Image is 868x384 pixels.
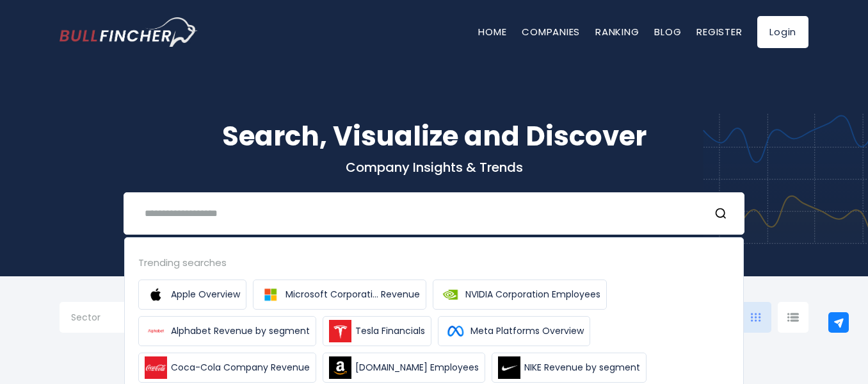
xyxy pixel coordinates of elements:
[253,280,426,310] a: Microsoft Corporati... Revenue
[433,280,607,310] a: NVIDIA Corporation Employees
[492,353,647,383] a: NIKE Revenue by segment
[138,316,316,346] a: Alphabet Revenue by segment
[355,324,425,338] span: Tesla Financials
[355,361,479,374] span: [DOMAIN_NAME] Employees
[60,116,808,156] h1: Search, Visualize and Discover
[171,288,240,301] span: Apple Overview
[757,16,808,48] a: Login
[171,361,310,374] span: Coca-Cola Company Revenue
[714,205,731,222] button: Search
[171,324,310,338] span: Alphabet Revenue by segment
[465,288,600,301] span: NVIDIA Corporation Employees
[323,353,485,383] a: [DOMAIN_NAME] Employees
[138,280,246,310] a: Apple Overview
[595,25,639,38] a: Ranking
[696,25,742,38] a: Register
[522,25,580,38] a: Companies
[285,288,420,301] span: Microsoft Corporati... Revenue
[470,324,584,338] span: Meta Platforms Overview
[438,316,590,346] a: Meta Platforms Overview
[478,25,506,38] a: Home
[60,17,197,47] a: Go to homepage
[751,313,761,322] img: icon-comp-grid.svg
[60,17,198,47] img: Bullfincher logo
[71,307,153,330] input: Selection
[787,313,799,322] img: icon-comp-list-view.svg
[60,159,808,176] p: Company Insights & Trends
[654,25,681,38] a: Blog
[138,255,730,270] div: Trending searches
[138,353,316,383] a: Coca-Cola Company Revenue
[323,316,431,346] a: Tesla Financials
[524,361,640,374] span: NIKE Revenue by segment
[71,312,100,323] span: Sector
